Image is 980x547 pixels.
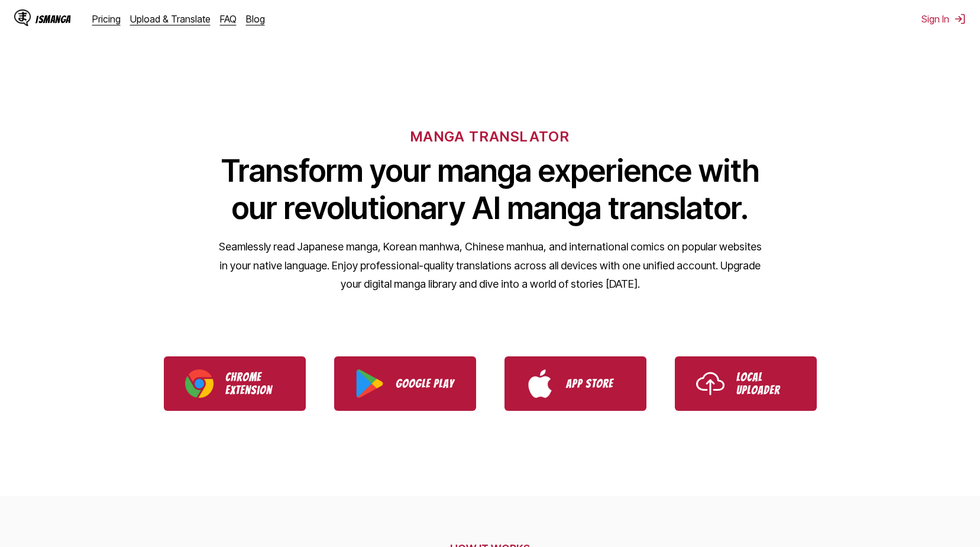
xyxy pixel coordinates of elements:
[566,377,625,390] p: App Store
[14,9,31,26] img: IsManga Logo
[225,371,284,397] p: Chrome Extension
[14,9,92,28] a: IsManga LogoIsManga
[954,13,966,25] img: Sign out
[921,13,966,25] button: Sign In
[334,356,476,411] a: Download IsManga from Google Play
[246,13,265,25] a: Blog
[696,369,725,398] img: Upload icon
[504,356,646,411] a: Download IsManga from App Store
[164,356,306,411] a: Download IsManga Chrome Extension
[736,371,795,397] p: Local Uploader
[92,13,121,25] a: Pricing
[218,237,762,294] p: Seamlessly read Japanese manga, Korean manhwa, Chinese manhua, and international comics on popula...
[675,356,817,411] a: Use IsManga Local Uploader
[396,377,455,390] p: Google Play
[410,128,570,145] h6: MANGA TRANSLATOR
[130,13,211,25] a: Upload & Translate
[185,369,214,398] img: Chrome logo
[526,369,554,398] img: App Store logo
[218,152,762,227] h1: Transform your manga experience with our revolutionary AI manga translator.
[35,14,71,25] div: IsManga
[220,13,237,25] a: FAQ
[355,369,384,398] img: Google Play logo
